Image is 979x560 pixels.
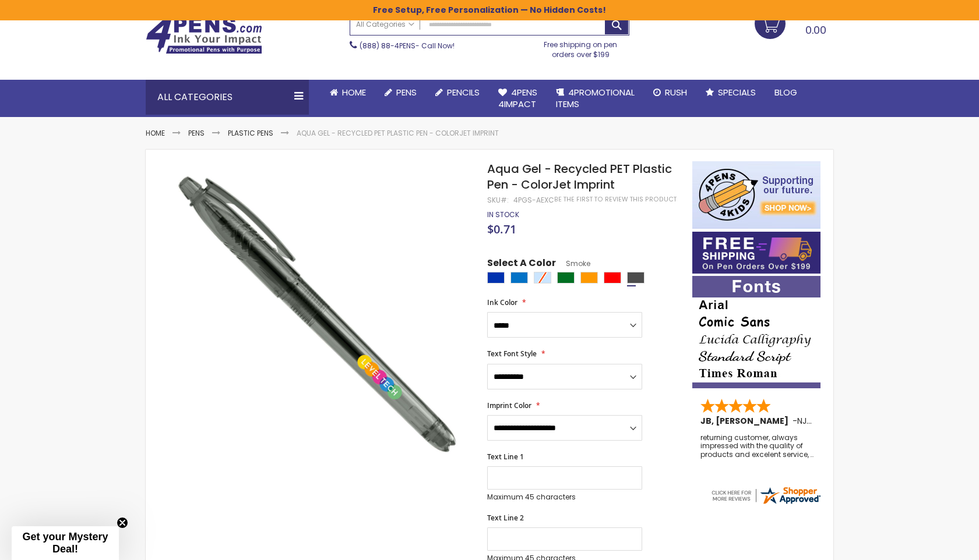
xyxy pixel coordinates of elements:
div: Green [557,272,575,283]
div: Blue Light [510,272,528,283]
a: Pens [375,80,426,105]
span: Aqua Gel - Recycled PET Plastic Pen - ColorJet Imprint [487,161,672,193]
span: Pens [396,86,417,98]
span: Rush [665,86,687,98]
span: In stock [487,210,519,219]
a: 4pens.com certificate URL [710,498,822,508]
a: Be the first to review this product [554,195,677,204]
p: Maximum 45 characters [487,492,642,502]
strong: SKU [487,195,509,205]
li: Aqua Gel - Recycled PET Plastic Pen - ColorJet Imprint [297,129,499,138]
span: $0.71 [487,221,516,237]
span: Get your Mystery Deal! [22,531,108,555]
a: 4Pens4impact [489,80,547,118]
div: Get your Mystery Deal!Close teaser [12,526,119,560]
div: Blue [487,272,505,283]
a: All Categories [350,15,420,34]
span: Ink Color [487,297,517,307]
a: Pens [188,128,205,138]
a: Blog [765,80,807,105]
span: NJ [797,415,812,427]
span: Text Line 2 [487,513,524,523]
div: Smoke [627,272,645,283]
div: Orange [580,272,598,283]
img: 4pens 4 kids [692,161,820,229]
span: Pencils [447,86,480,98]
a: 0.00 0 [755,8,833,37]
a: Rush [644,80,696,105]
span: 0.00 [805,23,826,37]
div: returning customer, always impressed with the quality of products and excelent service, will retu... [700,434,814,459]
div: 4PGS-AEXC [513,196,554,205]
button: Close teaser [117,517,128,529]
a: Home [321,80,375,105]
img: 4pens.com widget logo [710,485,822,506]
img: font-personalization-examples [692,276,820,388]
span: Home [342,86,366,98]
span: - Call Now! [360,41,455,51]
div: Availability [487,210,519,219]
a: (888) 88-4PENS [360,41,415,51]
a: 4PROMOTIONALITEMS [547,80,644,118]
span: All Categories [356,20,414,29]
span: 4Pens 4impact [498,86,537,110]
img: 4Pens Custom Pens and Promotional Products [146,17,262,54]
a: Home [146,128,165,138]
a: Plastic Pens [228,128,273,138]
iframe: Google Customer Reviews [883,529,979,560]
span: Select A Color [487,257,556,272]
span: Imprint Color [487,400,531,410]
span: Text Line 1 [487,452,524,462]
span: - , [793,415,894,427]
a: Pencils [426,80,489,105]
div: Free shipping on pen orders over $199 [532,36,630,59]
img: smoke-4pgs-aexc-aqua-gel-recycled-pet-plastic-pen-colorjet_1_1.jpg [169,160,471,462]
span: JB, [PERSON_NAME] [700,415,793,427]
span: 4PROMOTIONAL ITEMS [556,86,635,110]
div: Red [604,272,621,283]
span: Smoke [556,258,590,268]
span: Blog [774,86,797,98]
img: Free shipping on orders over $199 [692,232,820,274]
div: All Categories [146,80,309,115]
span: Specials [718,86,756,98]
span: Text Font Style [487,349,537,359]
a: Specials [696,80,765,105]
